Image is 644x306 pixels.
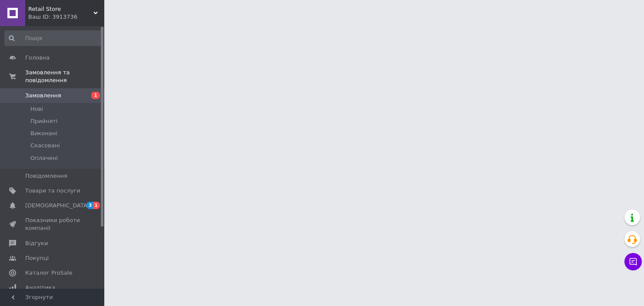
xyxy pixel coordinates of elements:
span: Головна [25,54,50,62]
span: Нові [30,105,43,113]
span: Замовлення та повідомлення [25,69,104,84]
span: Аналітика [25,284,55,292]
span: Оплачені [30,154,58,162]
span: Каталог ProSale [25,269,72,277]
span: Товари та послуги [25,187,80,195]
span: Відгуки [25,239,48,247]
span: Показники роботи компанії [25,216,80,232]
div: Ваш ID: 3913736 [28,13,104,21]
button: Чат з покупцем [624,253,642,270]
span: Retail Store [28,5,93,13]
span: Прийняті [30,117,57,125]
span: Повідомлення [25,172,67,180]
span: Замовлення [25,92,61,100]
span: 3 [86,202,93,209]
span: Виконані [30,130,57,137]
span: Покупці [25,254,49,262]
span: Скасовані [30,142,60,150]
input: Пошук [4,30,103,46]
span: 1 [93,202,100,209]
span: [DEMOGRAPHIC_DATA] [25,202,90,210]
span: 1 [91,92,100,99]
